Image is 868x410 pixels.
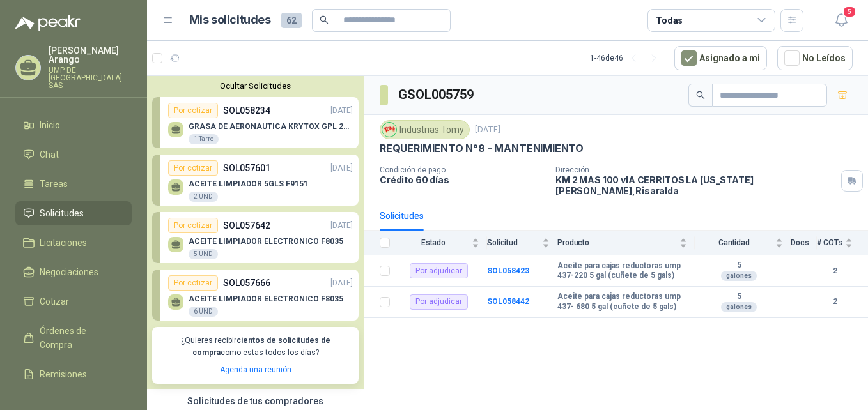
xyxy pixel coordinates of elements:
div: 1 - 46 de 46 [590,48,664,68]
p: ¿Quieres recibir como estas todos los días? [160,335,351,359]
b: 2 [817,296,853,308]
div: 5 UND [189,249,218,259]
span: Negociaciones [40,265,98,279]
span: 62 [281,13,302,28]
th: Cantidad [695,231,791,255]
a: SOL058423 [487,266,529,275]
div: Industrias Tomy [380,120,470,139]
th: Docs [791,231,817,255]
a: Remisiones [15,362,132,386]
span: Estado [398,238,469,247]
div: Por cotizar [168,103,218,118]
button: 5 [830,9,853,32]
p: SOL057642 [223,218,270,232]
p: [DATE] [330,105,353,117]
span: Cantidad [695,238,773,247]
b: Aceite para cajas reductoras ump 437- 680 5 gal (cuñete de 5 gals) [557,292,687,312]
span: search [320,15,329,24]
button: Ocultar Solicitudes [152,81,359,91]
p: [PERSON_NAME] Arango [49,46,132,64]
a: Licitaciones [15,231,132,255]
a: Tareas [15,172,132,196]
b: 2 [817,265,853,277]
span: Licitaciones [40,236,87,250]
div: Por adjudicar [410,263,468,278]
img: Logo peakr [15,15,81,31]
span: Remisiones [40,367,87,381]
p: Dirección [555,165,836,174]
div: Por cotizar [168,218,218,233]
a: Por cotizarSOL057666[DATE] ACEITE LIMPIADOR ELECTRONICO F80356 UND [152,270,359,321]
button: Asignado a mi [674,46,767,70]
span: Chat [40,148,59,162]
span: Inicio [40,118,60,132]
p: [DATE] [330,220,353,232]
div: galones [721,271,757,281]
span: Órdenes de Compra [40,324,120,352]
a: Agenda una reunión [220,365,291,374]
p: UMP DE [GEOGRAPHIC_DATA] SAS [49,66,132,89]
div: 1 Tarro [189,134,219,144]
a: Por cotizarSOL058234[DATE] GRASA DE AERONAUTICA KRYTOX GPL 207 (SE ADJUNTA IMAGEN DE REFERENCIA)1... [152,97,359,148]
a: Órdenes de Compra [15,319,132,357]
p: Crédito 60 días [380,174,545,185]
div: Por cotizar [168,275,218,291]
b: 5 [695,292,783,302]
p: SOL057601 [223,161,270,175]
p: [DATE] [330,277,353,289]
span: Solicitud [487,238,539,247]
img: Company Logo [382,123,396,137]
p: ACEITE LIMPIADOR ELECTRONICO F8035 [189,294,343,303]
div: Por adjudicar [410,294,468,310]
th: Producto [557,231,695,255]
p: GRASA DE AERONAUTICA KRYTOX GPL 207 (SE ADJUNTA IMAGEN DE REFERENCIA) [189,122,353,131]
h1: Mis solicitudes [189,11,271,29]
span: Solicitudes [40,206,84,220]
div: Ocultar SolicitudesPor cotizarSOL058234[DATE] GRASA DE AERONAUTICA KRYTOX GPL 207 (SE ADJUNTA IMA... [147,76,364,389]
p: Condición de pago [380,165,545,174]
a: Por cotizarSOL057601[DATE] ACEITE LIMPIADOR 5GLS F91512 UND [152,155,359,206]
span: 5 [842,6,856,18]
p: [DATE] [330,162,353,174]
a: Cotizar [15,289,132,314]
div: Solicitudes [380,209,424,223]
div: 2 UND [189,192,218,202]
th: Estado [398,231,487,255]
div: Por cotizar [168,160,218,176]
p: KM 2 MAS 100 vIA CERRITOS LA [US_STATE] [PERSON_NAME] , Risaralda [555,174,836,196]
span: Producto [557,238,677,247]
span: search [696,91,705,100]
p: ACEITE LIMPIADOR ELECTRONICO F8035 [189,237,343,246]
a: SOL058442 [487,297,529,306]
a: Negociaciones [15,260,132,284]
p: ACEITE LIMPIADOR 5GLS F9151 [189,179,308,188]
a: Solicitudes [15,201,132,225]
p: SOL058234 [223,103,270,118]
span: Tareas [40,177,68,191]
span: # COTs [817,238,842,247]
th: # COTs [817,231,868,255]
a: Chat [15,142,132,167]
p: [DATE] [475,124,500,136]
div: 6 UND [189,307,218,317]
p: SOL057666 [223,276,270,290]
p: REQUERIMIENTO N°8 - MANTENIMIENTO [380,142,584,155]
h3: GSOL005759 [398,85,476,105]
span: Cotizar [40,294,69,308]
b: Aceite para cajas reductoras ump 437-220 5 gal (cuñete de 5 gals) [557,261,687,281]
button: No Leídos [777,46,853,70]
b: 5 [695,261,783,271]
div: Todas [656,13,683,27]
a: Por cotizarSOL057642[DATE] ACEITE LIMPIADOR ELECTRONICO F80355 UND [152,212,359,263]
b: cientos de solicitudes de compra [192,336,330,357]
th: Solicitud [487,231,557,255]
a: Inicio [15,113,132,137]
div: galones [721,302,757,312]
